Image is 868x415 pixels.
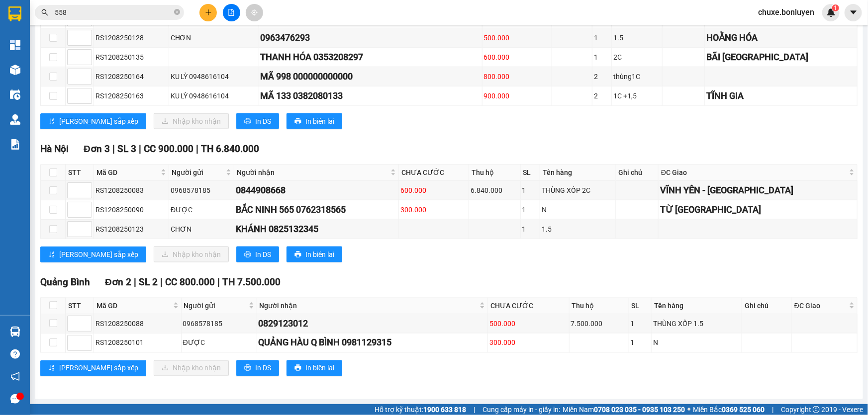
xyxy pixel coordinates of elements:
[172,167,224,178] span: Người gửi
[563,404,685,415] span: Miền Nam
[154,113,229,129] button: downloadNhập kho nhận
[474,404,475,415] span: |
[305,363,334,374] span: In biên lai
[706,50,856,64] div: BÃI [GEOGRAPHIC_DATA]
[484,71,550,82] div: 800.000
[522,185,538,196] div: 1
[246,4,263,21] button: aim
[94,48,169,67] td: RS1208250135
[255,363,271,374] span: In DS
[400,185,467,196] div: 600.000
[199,4,217,21] button: plus
[228,9,235,16] span: file-add
[96,32,167,43] div: RS1208250128
[613,52,660,63] div: 2C
[160,276,163,288] span: |
[522,224,538,235] div: 1
[94,181,169,200] td: RS1208250083
[631,337,650,348] div: 1
[139,276,158,288] span: SL 2
[594,32,610,43] div: 1
[174,8,180,17] span: close-circle
[660,203,856,217] div: TỪ [GEOGRAPHIC_DATA]
[287,360,342,376] button: printerIn biên lai
[613,71,660,82] div: thùng1C
[750,6,822,18] span: chuxe.bonluyen
[469,165,520,181] th: Thu hộ
[287,247,342,262] button: printerIn biên lai
[244,118,251,126] span: printer
[653,318,740,329] div: THÙNG XỐP 1.5
[237,167,388,178] span: Người nhận
[652,298,742,314] th: Tên hàng
[660,183,856,197] div: VĨNH YÊN - [GEOGRAPHIC_DATA]
[542,185,614,196] div: THÙNG XỐP 2C
[244,251,251,259] span: printer
[10,114,20,125] img: warehouse-icon
[112,143,115,155] span: |
[59,363,138,374] span: [PERSON_NAME] sắp xếp
[41,9,48,16] span: search
[294,364,301,372] span: printer
[832,4,839,11] sup: 1
[834,4,837,11] span: 1
[489,337,568,348] div: 300.000
[10,40,20,50] img: dashboard-icon
[570,298,629,314] th: Thu hộ
[94,86,169,106] td: RS1208250163
[305,249,334,260] span: In biên lai
[144,143,193,155] span: CC 900.000
[154,247,229,262] button: downloadNhập kho nhận
[40,143,69,155] span: Hà Nội
[10,327,20,337] img: warehouse-icon
[236,247,279,262] button: printerIn DS
[40,276,90,288] span: Quảng Bình
[40,113,146,129] button: sort-ascending[PERSON_NAME] sắp xếp
[399,165,469,181] th: CHƯA CƯỚC
[222,276,281,288] span: TH 7.500.000
[706,89,856,103] div: TĨNH GIA
[631,318,650,329] div: 1
[594,71,610,82] div: 2
[171,224,232,235] div: CHƠN
[849,8,858,17] span: caret-down
[794,300,847,311] span: ĐC Giao
[845,4,862,21] button: caret-down
[10,349,20,359] span: question-circle
[205,9,212,16] span: plus
[742,298,792,314] th: Ghi chú
[96,300,171,311] span: Mã GD
[813,406,820,413] span: copyright
[94,200,169,220] td: RS1208250090
[259,317,486,331] div: 0829123012
[96,185,167,196] div: RS1208250083
[540,165,616,181] th: Tên hàng
[261,89,481,103] div: MÃ 133 0382080133
[217,276,220,288] span: |
[594,90,610,101] div: 2
[400,204,467,215] div: 300.000
[305,116,334,127] span: In biên lai
[171,90,257,101] div: KU LỲ 0948616104
[261,70,481,83] div: MÃ 998 000000000000
[94,28,169,48] td: RS1208250128
[66,165,94,181] th: STT
[489,318,568,329] div: 500.000
[96,90,167,101] div: RS1208250163
[255,249,271,260] span: In DS
[260,300,478,311] span: Người nhận
[94,67,169,86] td: RS1208250164
[255,116,271,127] span: In DS
[375,404,466,415] span: Hỗ trợ kỹ thuật:
[94,333,182,353] td: RS1208250101
[59,249,138,260] span: [PERSON_NAME] sắp xếp
[184,300,247,311] span: Người gửi
[261,50,481,64] div: THANH HÓA 0353208297
[259,336,486,350] div: QUẢNG HÀU Q BÌNH 0981129315
[96,224,167,235] div: RS1208250123
[105,276,131,288] span: Đơn 2
[488,298,570,314] th: CHƯA CƯỚC
[629,298,652,314] th: SL
[722,406,765,414] strong: 0369 525 060
[542,204,614,215] div: N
